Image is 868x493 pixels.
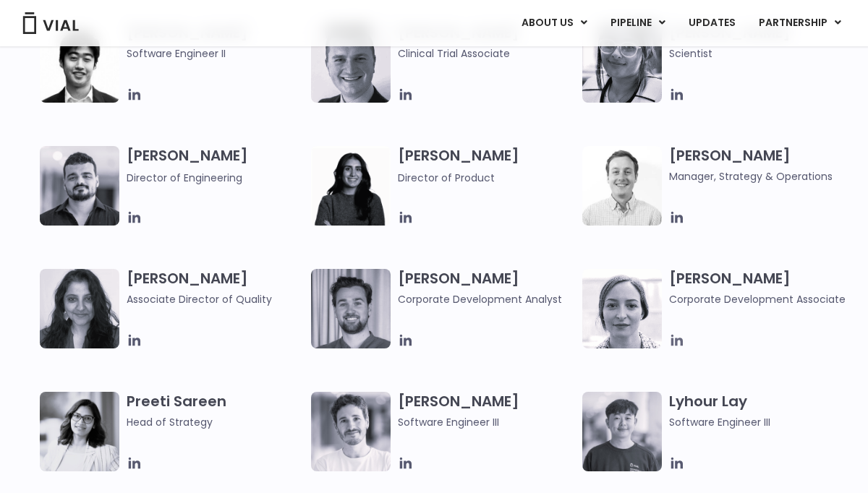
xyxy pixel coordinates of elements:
span: Software Engineer III [398,414,575,430]
h3: [PERSON_NAME] [398,146,575,186]
h3: Preeti Sareen [127,392,304,430]
img: Headshot of smiling woman named Anjali [582,23,662,103]
img: Jason Zhang [40,23,119,103]
span: Scientist [669,46,846,61]
h3: [PERSON_NAME] [127,146,304,186]
h3: [PERSON_NAME] [398,392,575,430]
img: Ly [582,392,662,471]
span: Software Engineer II [127,46,304,61]
h3: [PERSON_NAME] [127,269,304,307]
span: Director of Product [398,171,495,185]
img: Smiling woman named Ira [311,146,391,226]
h3: [PERSON_NAME] [669,269,846,307]
img: Headshot of smiling woman named Bhavika [40,269,119,348]
a: PARTNERSHIPMenu Toggle [747,11,853,35]
span: Associate Director of Quality [127,291,304,307]
img: Image of smiling woman named Pree [40,392,119,471]
span: Manager, Strategy & Operations [669,168,846,184]
img: Headshot of smiling man named Collin [311,23,391,103]
img: Kyle Mayfield [582,146,662,226]
a: ABOUT USMenu Toggle [510,11,598,35]
span: Software Engineer III [669,414,846,430]
h3: [PERSON_NAME] [398,269,575,307]
h3: Lyhour Lay [669,392,846,430]
img: Headshot of smiling man named Fran [311,392,391,471]
span: Director of Engineering [127,171,242,185]
h3: [PERSON_NAME] [669,146,846,184]
img: Vial Logo [22,12,80,34]
a: PIPELINEMenu Toggle [599,11,676,35]
a: UPDATES [677,11,746,35]
span: Corporate Development Analyst [398,291,575,307]
img: Headshot of smiling woman named Beatrice [582,269,662,348]
span: Corporate Development Associate [669,291,846,307]
img: Image of smiling man named Thomas [311,269,391,348]
span: Head of Strategy [127,414,304,430]
span: Clinical Trial Associate [398,46,575,61]
img: Igor [40,146,119,226]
